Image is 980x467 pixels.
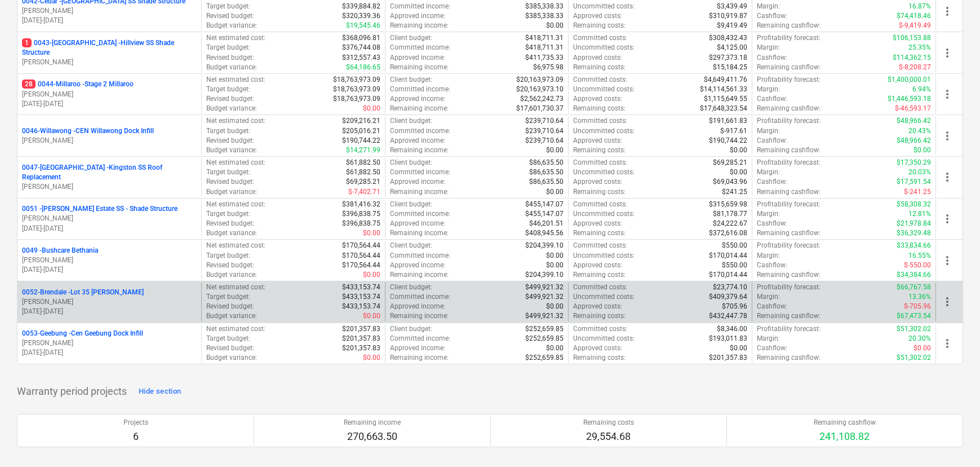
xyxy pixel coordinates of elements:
p: $205,016.21 [342,126,380,136]
p: 16.87% [908,2,931,11]
p: Target budget : [206,292,250,302]
p: $61,882.50 [346,158,380,168]
p: Committed income : [390,43,450,52]
p: Net estimated cost : [206,283,265,292]
p: Net estimated cost : [206,75,265,85]
p: $241.25 [722,187,747,197]
p: $320,339.36 [342,11,380,21]
p: $24,222.67 [713,219,747,228]
p: $433,153.74 [342,283,380,292]
span: more_vert [941,337,954,350]
span: more_vert [941,5,954,18]
p: Budget variance : [206,311,257,321]
p: Margin : [757,2,780,11]
p: $0.00 [914,146,931,155]
p: Revised budget : [206,219,254,228]
div: 0047-[GEOGRAPHIC_DATA] -Kingston SS Roof Replacement[PERSON_NAME] [22,163,197,192]
p: $1,446,593.18 [888,94,931,104]
p: $34,384.66 [897,270,931,280]
p: Committed income : [390,85,450,94]
p: Margin : [757,168,780,177]
p: $-9,419.49 [899,21,931,30]
p: Net estimated cost : [206,324,265,334]
p: $18,763,973.09 [333,85,380,94]
p: $114,362.15 [893,53,931,63]
p: 0046-Willawong - CEN Willawong Dock Infill [22,126,154,136]
p: $48,966.42 [897,136,931,146]
div: 0049 -Bushcare Bethania[PERSON_NAME][DATE]-[DATE] [22,246,197,275]
span: more_vert [941,295,954,309]
p: $204,399.10 [525,270,564,280]
p: Target budget : [206,251,250,261]
p: $18,763,973.09 [333,75,380,85]
p: $0.00 [546,21,564,30]
p: $408,945.56 [525,228,564,238]
p: $8,346.00 [717,324,747,334]
p: $499,921.32 [525,283,564,292]
p: Margin : [757,85,780,94]
p: $15,184.25 [713,63,747,72]
p: $-705.96 [904,302,931,311]
p: Client budget : [390,283,432,292]
p: Revised budget : [206,136,254,146]
p: Revised budget : [206,11,254,21]
p: Profitability forecast : [757,241,821,250]
p: Committed costs : [573,324,627,334]
p: Client budget : [390,33,432,43]
p: $21,978.84 [897,219,931,228]
p: $297,373.18 [709,53,747,63]
p: $0.00 [546,251,564,261]
p: Cashflow : [757,136,787,146]
p: Committed costs : [573,200,627,209]
p: $0.00 [730,168,747,177]
p: Budget variance : [206,146,257,155]
p: 20.43% [908,126,931,136]
span: more_vert [941,129,954,143]
p: Budget variance : [206,228,257,238]
p: $20,163,973.10 [516,85,564,94]
p: Remaining cashflow : [757,146,821,155]
p: [PERSON_NAME] [22,297,197,307]
p: Approved income : [390,94,445,104]
p: $190,744.22 [709,136,747,146]
span: more_vert [941,212,954,226]
p: [PERSON_NAME] [22,255,197,265]
p: $19,545.46 [346,21,380,30]
p: Client budget : [390,241,432,250]
p: Target budget : [206,43,250,52]
p: 0052-Brendale - Lot 35 [PERSON_NAME] [22,288,144,297]
p: Net estimated cost : [206,241,265,250]
p: Remaining costs : [573,311,626,321]
p: Remaining cashflow : [757,311,821,321]
p: $1,400,000.01 [888,75,931,85]
p: Target budget : [206,2,250,11]
p: $69,285.21 [346,177,380,187]
p: Remaining income : [390,187,449,197]
p: $61,882.50 [346,168,380,177]
p: $74,418.46 [897,11,931,21]
p: Margin : [757,251,780,261]
p: Target budget : [206,209,250,219]
p: $1,115,649.55 [704,94,747,104]
p: [DATE] - [DATE] [22,348,197,358]
p: $17,350.29 [897,158,931,168]
p: $0.00 [546,187,564,197]
p: Client budget : [390,324,432,334]
p: Budget variance : [206,270,257,280]
p: Cashflow : [757,94,787,104]
p: [PERSON_NAME] [22,6,197,16]
p: Uncommitted costs : [573,292,635,302]
p: Net estimated cost : [206,33,265,43]
p: [PERSON_NAME] [22,90,197,99]
p: $33,834.66 [897,241,931,250]
p: $372,616.08 [709,228,747,238]
p: Uncommitted costs : [573,126,635,136]
p: $170,014.44 [709,270,747,280]
p: Net estimated cost : [206,158,265,168]
p: Profitability forecast : [757,158,821,168]
p: Revised budget : [206,261,254,270]
p: $0.00 [363,228,380,238]
p: $418,711.31 [525,33,564,43]
p: Target budget : [206,85,250,94]
p: $14,114,561.33 [700,85,747,94]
